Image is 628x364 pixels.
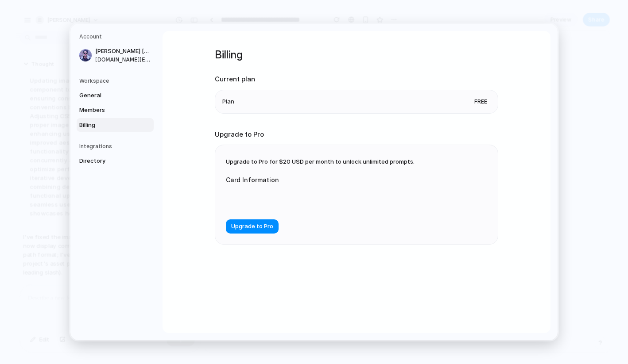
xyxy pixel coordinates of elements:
h5: Integrations [79,142,154,150]
label: Card Information [226,175,403,184]
span: Upgrade to Pro [231,222,273,231]
h2: Current plan [215,74,498,84]
a: Billing [77,118,154,132]
a: Members [77,103,154,117]
h5: Workspace [79,77,154,85]
span: Plan [222,97,234,106]
span: [PERSON_NAME] [PERSON_NAME] [95,47,152,56]
span: [DOMAIN_NAME][EMAIL_ADDRESS][DOMAIN_NAME] [95,56,152,64]
iframe: Secure card payment input frame [233,195,396,203]
span: Directory [79,157,136,165]
span: Upgrade to Pro for $20 USD per month to unlock unlimited prompts. [226,158,415,165]
span: Billing [79,121,136,130]
span: Free [471,97,491,106]
h1: Billing [215,47,498,63]
span: General [79,91,136,100]
button: Upgrade to Pro [226,219,279,234]
span: Members [79,106,136,115]
a: General [77,88,154,103]
h2: Upgrade to Pro [215,130,498,140]
a: Directory [77,154,154,168]
h5: Account [79,33,154,41]
a: [PERSON_NAME] [PERSON_NAME][DOMAIN_NAME][EMAIL_ADDRESS][DOMAIN_NAME] [77,44,154,66]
